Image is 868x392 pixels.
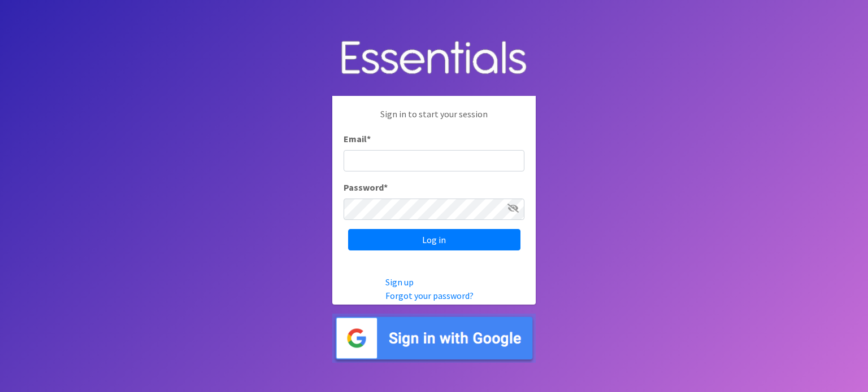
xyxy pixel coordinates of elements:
[385,290,474,301] a: Forgot your password?
[348,229,520,250] input: Log in
[332,29,536,87] img: Human Essentials
[384,182,388,193] abbr: required
[344,132,371,146] label: Email
[332,314,536,363] img: Sign in with Google
[367,133,371,144] abbr: required
[344,180,388,194] label: Password
[344,107,524,132] p: Sign in to start your session
[385,276,414,288] a: Sign up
